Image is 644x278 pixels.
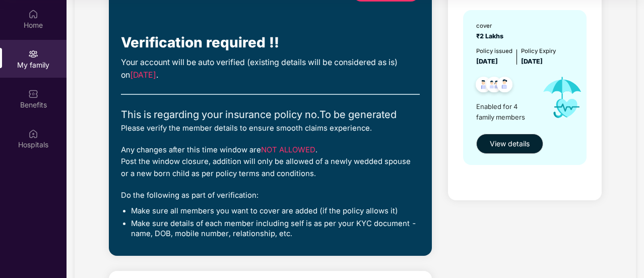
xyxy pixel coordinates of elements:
span: [DATE] [130,70,156,80]
div: Please verify the member details to ensure smooth claims experience. [121,123,420,134]
span: NOT ALLOWED [261,145,315,154]
img: icon [534,67,591,129]
div: Do the following as part of verification: [121,190,420,201]
img: svg+xml;base64,PHN2ZyBpZD0iQmVuZWZpdHMiIHhtbG5zPSJodHRwOi8vd3d3LnczLm9yZy8yMDAwL3N2ZyIgd2lkdGg9Ij... [28,89,38,99]
li: Make sure details of each member including self is as per your KYC document - name, DOB, mobile n... [131,219,420,239]
div: Verification required !! [121,32,420,54]
div: Policy issued [476,46,512,55]
img: svg+xml;base64,PHN2ZyB4bWxucz0iaHR0cDovL3d3dy53My5vcmcvMjAwMC9zdmciIHdpZHRoPSI0OC45NDMiIGhlaWdodD... [492,74,517,98]
span: View details [490,138,530,149]
span: ₹2 Lakhs [476,32,506,40]
div: Your account will be auto verified (existing details will be considered as is) on . [121,57,420,82]
span: [DATE] [521,58,543,65]
div: Any changes after this time window are . Post the window closure, addition will only be allowed o... [121,144,420,180]
div: Policy Expiry [521,46,556,55]
img: svg+xml;base64,PHN2ZyBpZD0iSG9tZSIgeG1sbnM9Imh0dHA6Ly93d3cudzMub3JnLzIwMDAvc3ZnIiB3aWR0aD0iMjAiIG... [28,9,38,19]
img: svg+xml;base64,PHN2ZyB3aWR0aD0iMjAiIGhlaWdodD0iMjAiIHZpZXdCb3g9IjAgMCAyMCAyMCIgZmlsbD0ibm9uZSIgeG... [28,49,38,59]
span: Enabled for 4 family members [476,101,534,122]
div: This is regarding your insurance policy no. To be generated [121,107,420,123]
div: cover [476,21,506,30]
button: View details [476,134,543,154]
img: svg+xml;base64,PHN2ZyB4bWxucz0iaHR0cDovL3d3dy53My5vcmcvMjAwMC9zdmciIHdpZHRoPSI0OC45NDMiIGhlaWdodD... [471,74,496,98]
img: svg+xml;base64,PHN2ZyBpZD0iSG9zcGl0YWxzIiB4bWxucz0iaHR0cDovL3d3dy53My5vcmcvMjAwMC9zdmciIHdpZHRoPS... [28,129,38,139]
li: Make sure all members you want to cover are added (if the policy allows it) [131,206,420,216]
span: [DATE] [476,58,498,65]
img: svg+xml;base64,PHN2ZyB4bWxucz0iaHR0cDovL3d3dy53My5vcmcvMjAwMC9zdmciIHdpZHRoPSI0OC45MTUiIGhlaWdodD... [482,74,506,98]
